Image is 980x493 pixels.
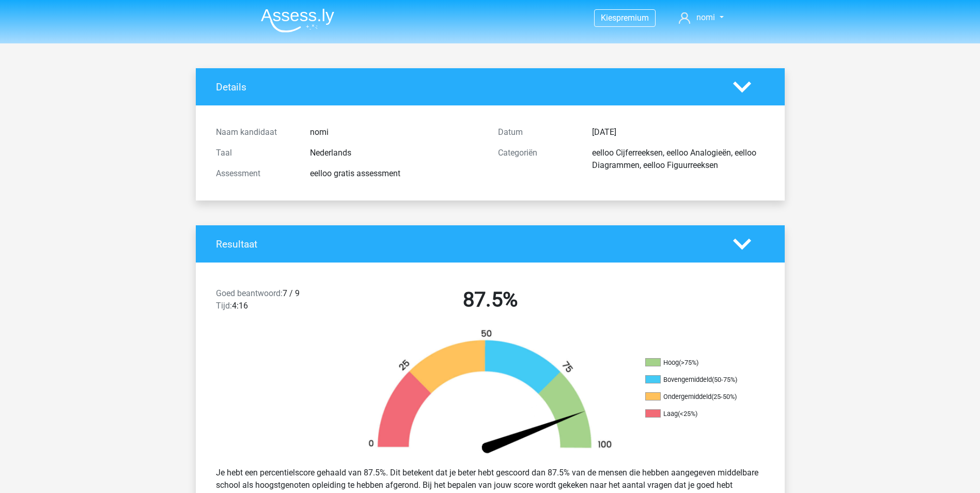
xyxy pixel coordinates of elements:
[711,393,737,400] div: (25-50%)
[216,301,232,311] span: Tijd:
[696,12,715,22] span: nomi
[302,147,490,159] div: Nederlands
[678,410,697,418] div: (<25%)
[490,126,584,138] div: Datum
[616,13,649,23] span: premium
[712,376,737,383] div: (50-75%)
[601,13,616,23] span: Kies
[302,126,490,138] div: nomi
[645,358,749,367] li: Hoog
[675,11,727,24] a: nomi
[357,287,624,312] h2: 87.5%
[208,126,302,138] div: Naam kandidaat
[584,126,772,138] div: [DATE]
[490,147,584,172] div: Categoriën
[261,8,334,33] img: Assessly
[216,288,283,298] span: Goed beantwoord:
[645,392,749,402] li: Ondergemiddeld
[584,147,772,172] div: eelloo Cijferreeksen, eelloo Analogieën, eelloo Diagrammen, eelloo Figuurreeksen
[208,147,302,159] div: Taal
[208,167,302,180] div: Assessment
[645,409,749,419] li: Laag
[302,167,490,180] div: eelloo gratis assessment
[208,287,349,316] div: 7 / 9 4:16
[645,375,749,384] li: Bovengemiddeld
[679,359,698,366] div: (>75%)
[216,238,718,250] h4: Resultaat
[595,11,655,25] a: Kiespremium
[216,81,718,93] h4: Details
[351,329,630,458] img: 88.3ef8f83e0fc4.png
